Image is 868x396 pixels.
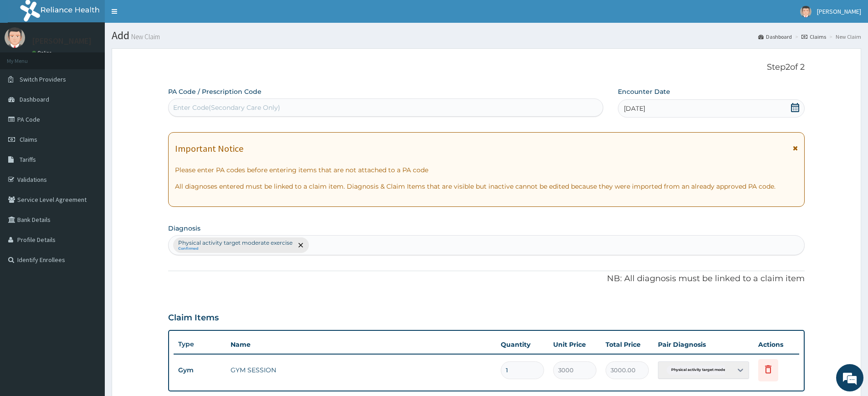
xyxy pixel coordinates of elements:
label: Encounter Date [618,87,670,96]
a: Online [32,50,54,56]
div: Chat with us now [47,51,153,63]
span: Tariffs [20,155,36,164]
p: All diagnoses entered must be linked to a claim item. Diagnosis & Claim Items that are visible bu... [175,182,798,191]
th: Pair Diagnosis [653,335,754,354]
th: Name [226,335,496,354]
li: New Claim [827,33,861,41]
span: Switch Providers [20,75,66,83]
td: Gym [174,362,226,379]
p: NB: All diagnosis must be linked to a claim item [168,273,805,285]
p: Step 2 of 2 [168,62,805,72]
th: Quantity [496,335,549,354]
h1: Add [112,30,861,41]
h1: Important Notice [175,144,243,154]
span: Claims [20,135,37,144]
img: User Image [800,6,812,17]
img: d_794563401_company_1708531726252_794563401 [17,46,37,68]
label: PA Code / Prescription Code [168,87,262,96]
span: Dashboard [20,95,49,103]
p: Please enter PA codes before entering items that are not attached to a PA code [175,165,798,175]
th: Unit Price [549,335,601,354]
a: Dashboard [758,33,792,41]
textarea: Type your message and hit 'Enter' [5,249,174,281]
label: Diagnosis [168,224,200,233]
span: [DATE] [624,104,645,113]
td: GYM SESSION [226,361,496,379]
div: Minimize live chat window [149,5,171,26]
h3: Claim Items [168,313,219,323]
small: New Claim [129,33,160,40]
th: Type [174,336,226,353]
div: Enter Code(Secondary Care Only) [173,103,280,112]
span: [PERSON_NAME] [817,7,861,15]
span: We're online! [53,115,126,207]
a: Claims [801,33,826,41]
img: User Image [5,27,25,48]
p: [PERSON_NAME] [32,37,92,45]
th: Total Price [601,335,653,354]
th: Actions [754,335,799,354]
